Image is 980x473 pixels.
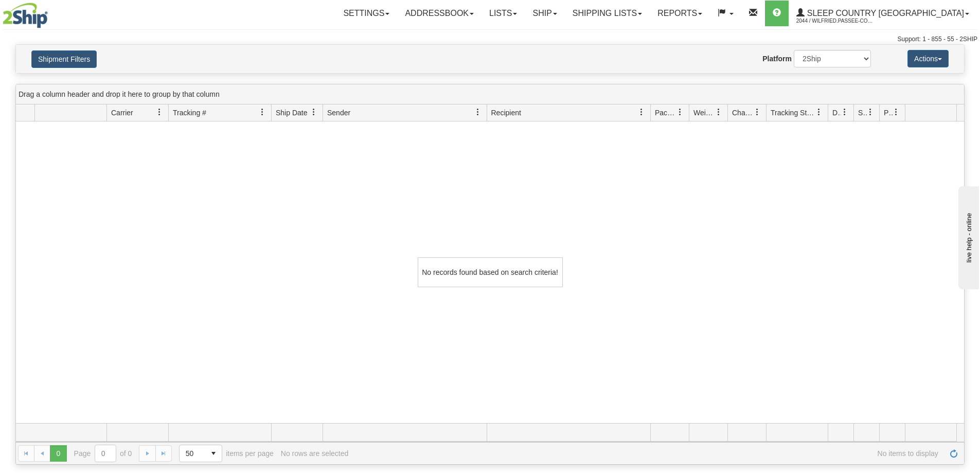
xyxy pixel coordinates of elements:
[887,103,905,121] a: Pickup Status filter column settings
[418,257,563,287] div: No records found based on search criteria!
[832,108,841,118] span: Delivery Status
[111,108,133,118] span: Carrier
[862,103,879,121] a: Shipment Issues filter column settings
[327,108,350,118] span: Sender
[469,103,487,121] a: Sender filter column settings
[710,103,727,121] a: Weight filter column settings
[50,445,66,462] span: Page 0
[281,449,349,458] div: No rows are selected
[151,103,168,121] a: Carrier filter column settings
[789,1,977,26] a: Sleep Country [GEOGRAPHIC_DATA] 2044 / Wilfried.Passee-Coutrin
[946,445,962,462] a: Refresh
[482,1,525,26] a: Lists
[3,35,977,44] div: Support: 1 - 855 - 55 - 2SHIP
[633,103,650,121] a: Recipient filter column settings
[771,108,815,118] span: Tracking Status
[810,103,828,121] a: Tracking Status filter column settings
[907,50,949,67] button: Actions
[186,448,199,459] span: 50
[179,445,274,462] span: items per page
[655,108,676,118] span: Packages
[693,108,715,118] span: Weight
[650,1,710,26] a: Reports
[565,1,650,26] a: Shipping lists
[858,108,867,118] span: Shipment Issues
[74,445,132,462] span: Page of 0
[355,449,938,458] span: No items to display
[732,108,754,118] span: Charge
[836,103,853,121] a: Delivery Status filter column settings
[179,445,222,462] span: Page sizes drop down
[796,16,874,26] span: 2044 / Wilfried.Passee-Coutrin
[254,103,271,121] a: Tracking # filter column settings
[884,108,893,118] span: Pickup Status
[335,1,397,26] a: Settings
[525,1,564,26] a: Ship
[205,445,222,462] span: select
[805,9,964,17] span: Sleep Country [GEOGRAPHIC_DATA]
[749,103,766,121] a: Charge filter column settings
[397,1,482,26] a: Addressbook
[31,50,97,68] button: Shipment Filters
[491,108,521,118] span: Recipient
[173,108,206,118] span: Tracking #
[671,103,689,121] a: Packages filter column settings
[956,184,979,289] iframe: chat widget
[8,9,95,16] div: live help - online
[305,103,323,121] a: Ship Date filter column settings
[762,54,792,64] label: Platform
[16,84,964,104] div: grid grouping header
[276,108,307,118] span: Ship Date
[3,3,48,28] img: logo2044.jpg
